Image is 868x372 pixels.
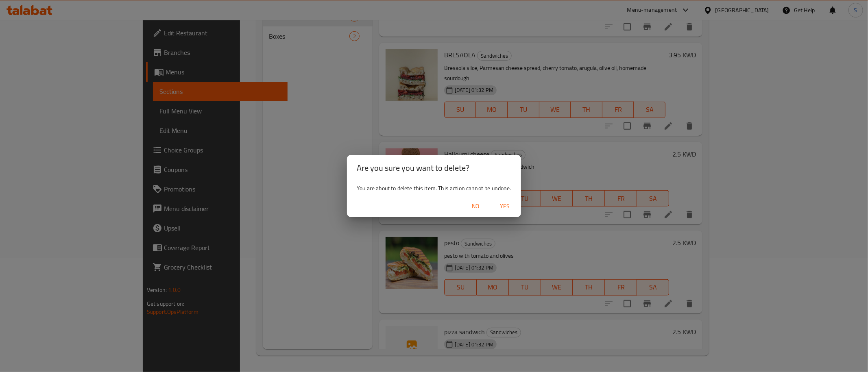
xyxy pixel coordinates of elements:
span: Yes [495,201,515,211]
h2: Are you sure you want to delete? [357,161,511,174]
button: Yes [492,199,518,214]
span: No [466,201,485,211]
button: No [462,199,489,214]
div: You are about to delete this item. This action cannot be undone. [347,181,521,196]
